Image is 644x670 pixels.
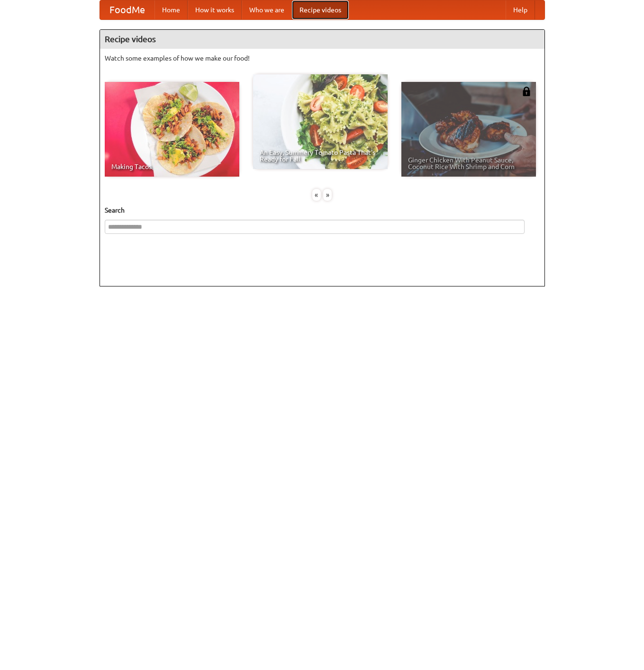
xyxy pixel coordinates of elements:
p: Watch some examples of how we make our food! [105,54,540,63]
a: Making Tacos [105,82,239,177]
a: Who we are [242,0,292,19]
a: An Easy, Summery Tomato Pasta That's Ready for Fall [253,74,388,169]
h4: Recipe videos [100,30,544,49]
span: An Easy, Summery Tomato Pasta That's Ready for Fall [260,149,381,162]
a: FoodMe [100,0,154,19]
a: Home [154,0,188,19]
a: How it works [188,0,242,19]
div: » [323,189,332,201]
a: Recipe videos [292,0,349,19]
div: « [312,189,321,201]
img: 483408.png [522,87,531,96]
h5: Search [105,205,540,215]
a: Help [506,0,535,19]
span: Making Tacos [111,163,233,170]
